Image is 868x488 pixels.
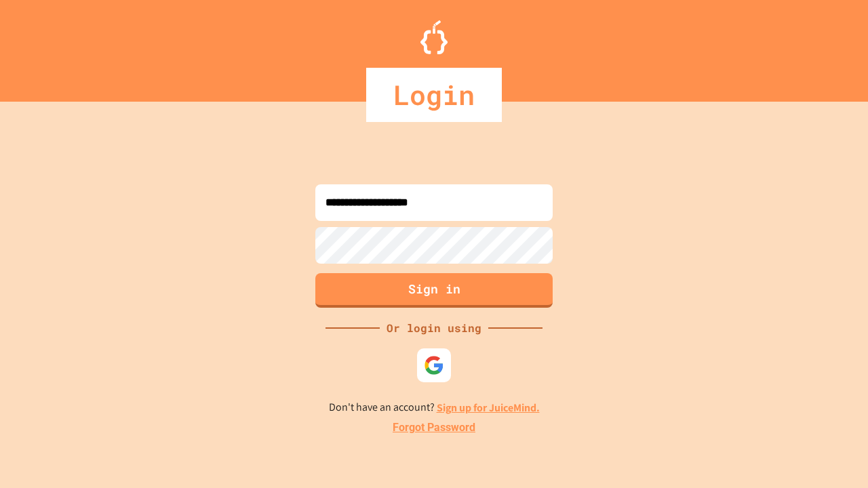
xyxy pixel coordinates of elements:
a: Sign up for JuiceMind. [437,401,540,415]
button: Sign in [315,273,553,308]
p: Don't have an account? [329,399,540,416]
div: Login [366,68,502,122]
img: Logo.svg [420,20,448,54]
div: Or login using [380,320,488,336]
a: Forgot Password [393,420,475,436]
img: google-icon.svg [424,355,444,375]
